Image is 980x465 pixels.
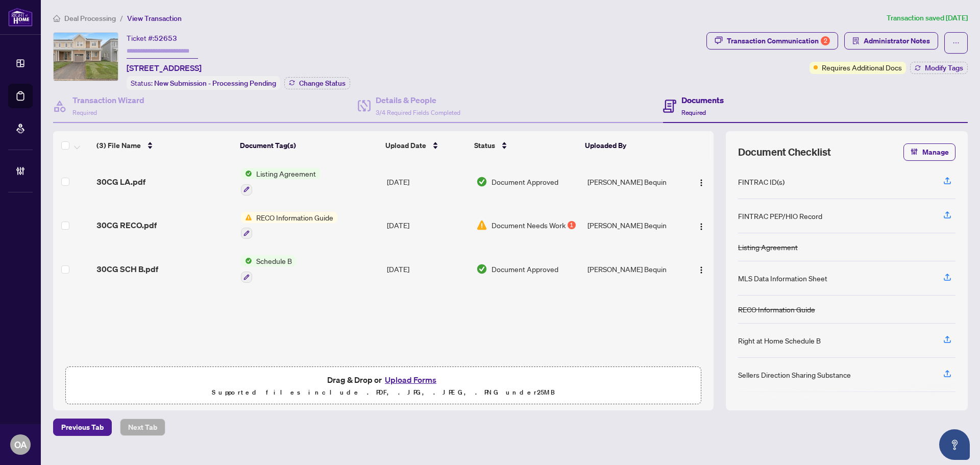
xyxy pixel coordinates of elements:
span: Administrator Notes [864,33,930,49]
span: Document Needs Work [492,219,566,231]
span: OA [14,437,27,452]
span: Upload Date [385,140,426,151]
button: Next Tab [120,419,165,436]
span: [STREET_ADDRESS] [127,62,202,74]
img: Status Icon [241,168,252,179]
button: Administrator Notes [844,32,938,50]
p: Supported files include .PDF, .JPG, .JPEG, .PNG under 25 MB [72,386,695,399]
span: Listing Agreement [252,168,320,179]
div: FINTRAC PEP/HIO Record [738,210,822,222]
li: / [120,12,123,24]
span: Required [681,109,706,116]
img: Logo [697,179,705,187]
span: Document Checklist [738,145,831,159]
button: Status IconListing Agreement [241,168,320,195]
span: (3) File Name [96,140,141,151]
h4: Details & People [376,94,460,106]
div: Listing Agreement [738,241,798,253]
span: RECO Information Guide [252,212,337,223]
td: [DATE] [383,247,472,291]
div: MLS Data Information Sheet [738,273,827,284]
button: Previous Tab [53,419,112,436]
div: RECO Information Guide [738,304,815,315]
span: Modify Tags [925,64,963,71]
div: Sellers Direction Sharing Substance [738,369,851,380]
td: [PERSON_NAME] Bequin [583,204,682,248]
td: [PERSON_NAME] Bequin [583,247,682,291]
h4: Documents [681,94,724,106]
button: Modify Tags [910,62,968,74]
span: Previous Tab [61,419,104,435]
span: ellipsis [952,39,960,46]
span: Drag & Drop orUpload FormsSupported files include .PDF, .JPG, .JPEG, .PNG under25MB [66,367,701,405]
td: [DATE] [383,204,472,248]
span: 30CG RECO.pdf [96,219,157,231]
span: solution [852,37,860,44]
span: Schedule B [252,255,296,266]
div: Right at Home Schedule B [738,335,821,346]
span: Required [72,109,97,116]
span: Document Approved [492,263,558,275]
th: Uploaded By [581,131,679,160]
td: [DATE] [383,160,472,204]
span: Requires Additional Docs [822,62,902,73]
button: Status IconRECO Information Guide [241,212,337,239]
button: Change Status [284,77,350,89]
th: Document Tag(s) [236,131,381,160]
button: Upload Forms [382,373,439,386]
th: (3) File Name [92,131,236,160]
th: Status [470,131,581,160]
span: 30CG LA.pdf [96,176,145,188]
button: Open asap [939,429,970,460]
img: Status Icon [241,212,252,223]
div: 1 [568,221,576,229]
span: Status [474,140,495,151]
span: home [53,15,60,22]
span: 3/4 Required Fields Completed [376,109,460,116]
img: IMG-X12385852_1.jpg [54,33,118,81]
div: FINTRAC ID(s) [738,176,785,187]
h4: Transaction Wizard [72,94,144,106]
img: Document Status [476,176,487,187]
img: Status Icon [241,255,252,266]
article: Transaction saved [DATE] [887,12,968,24]
div: Ticket #: [127,32,177,44]
button: Logo [693,217,709,233]
span: Deal Processing [64,14,116,23]
button: Logo [693,261,709,277]
img: Document Status [476,263,487,275]
img: logo [8,8,33,27]
span: Change Status [299,80,346,87]
button: Transaction Communication2 [706,32,838,50]
button: Logo [693,174,709,190]
img: Logo [697,223,705,231]
span: 52653 [154,34,177,43]
span: View Transaction [127,14,182,23]
div: Transaction Communication [727,33,830,49]
td: [PERSON_NAME] Bequin [583,160,682,204]
span: Document Approved [492,176,558,187]
div: Status: [127,76,280,90]
div: 2 [821,36,830,45]
button: Status IconSchedule B [241,255,296,283]
img: Logo [697,266,705,274]
img: Document Status [476,219,487,231]
span: New Submission - Processing Pending [154,79,276,88]
span: 30CG SCH B.pdf [96,263,158,275]
th: Upload Date [381,131,470,160]
button: Manage [903,143,955,161]
span: Drag & Drop or [327,373,439,386]
span: Manage [922,144,949,160]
